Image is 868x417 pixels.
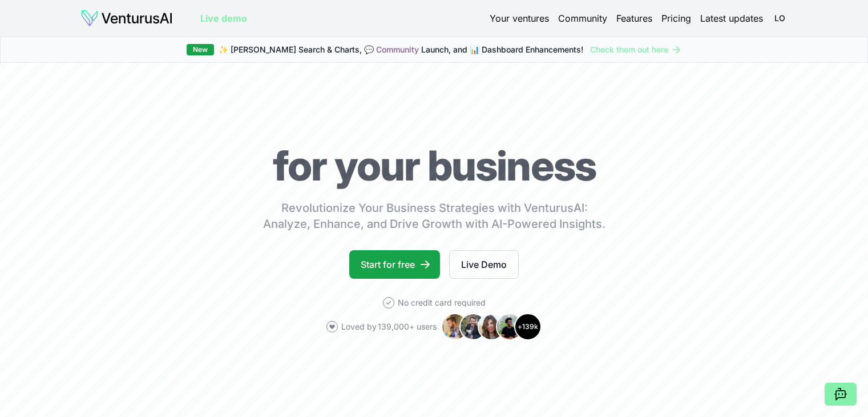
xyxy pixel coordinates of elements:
a: Live demo [200,11,247,25]
a: Check them out here [590,44,682,55]
img: Avatar 2 [459,313,487,340]
img: Avatar 1 [441,313,469,340]
img: logo [80,9,173,27]
a: Features [616,11,652,25]
img: Avatar 4 [496,313,523,340]
a: Live Demo [449,250,519,279]
a: Your ventures [490,11,549,25]
span: ✨ [PERSON_NAME] Search & Charts, 💬 Launch, and 📊 Dashboard Enhancements! [219,44,583,55]
a: Start for free [349,250,440,279]
button: LO [772,10,788,26]
a: Pricing [661,11,691,25]
a: Latest updates [700,11,763,25]
span: LO [771,9,789,27]
a: Community [558,11,607,25]
img: Avatar 3 [478,313,505,340]
div: New [187,44,214,55]
a: Community [376,45,419,54]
